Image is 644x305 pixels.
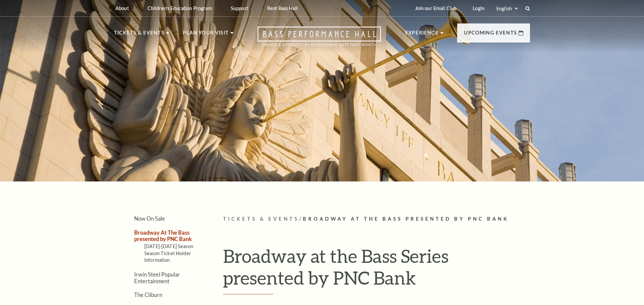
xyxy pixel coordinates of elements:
p: Experience [405,29,439,41]
h1: Broadway at the Bass Series presented by PNC Bank [223,245,530,294]
p: / [223,215,530,223]
a: Irwin Steel Popular Entertainment [134,271,180,284]
a: [DATE]-[DATE] Season [144,243,193,249]
span: Broadway At The Bass presented by PNC Bank [303,216,509,222]
a: Season Ticket Holder Information [144,250,191,263]
p: Tickets & Events [114,29,164,41]
p: Upcoming Events [464,29,517,41]
a: Now On Sale [134,215,165,222]
p: Support [231,5,248,11]
p: About [115,5,129,11]
span: Tickets & Events [223,216,299,222]
p: Plan Your Visit [183,29,229,41]
select: Select: [495,5,519,12]
p: Children's Education Program [148,5,212,11]
a: Broadway At The Bass presented by PNC Bank [134,229,192,242]
p: Rent Bass Hall [267,5,298,11]
a: The Cliburn [134,292,162,298]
